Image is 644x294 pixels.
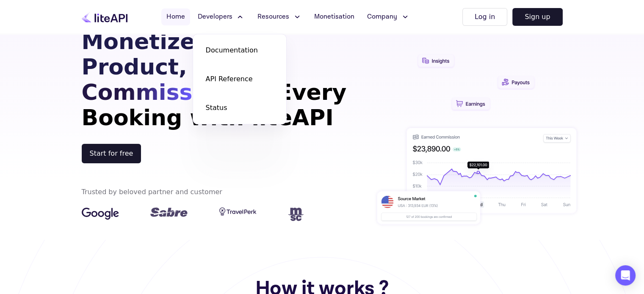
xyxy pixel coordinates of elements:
[462,8,507,26] button: Log in
[82,149,141,157] a: register
[206,45,258,55] span: Documentation
[82,29,258,80] span: Monetize Your Product, Earn
[252,8,307,25] button: Resources
[309,8,359,25] a: Monetisation
[197,96,282,120] a: Status
[82,80,231,105] span: Commission
[161,8,190,25] a: Home
[362,8,415,25] button: Company
[206,74,253,84] span: API Reference
[193,8,250,25] button: Developers
[367,12,397,22] span: Company
[512,8,562,26] button: Sign up
[166,12,185,22] span: Home
[615,265,636,286] div: Open Intercom Messenger
[82,187,222,197] div: Trusted by beloved partner and customer
[314,12,354,22] span: Monetisation
[197,67,282,91] a: API Reference
[374,34,580,240] img: hero illustration
[198,12,232,22] span: Developers
[206,103,227,113] span: Status
[257,12,289,22] span: Resources
[197,38,282,62] a: Documentation
[82,144,141,163] button: Start for free
[82,80,347,130] span: on Every Booking with liteAPI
